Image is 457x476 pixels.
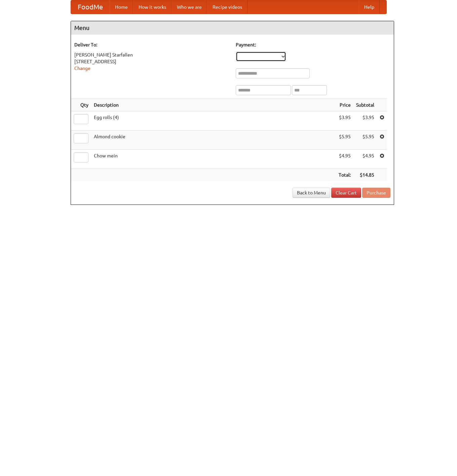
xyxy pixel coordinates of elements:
th: Qty [71,99,91,111]
a: Change [74,66,90,71]
div: [STREET_ADDRESS] [74,58,229,65]
button: Purchase [362,188,390,198]
a: Help [359,0,380,14]
a: FoodMe [71,0,110,14]
td: $3.95 [353,111,377,131]
td: Egg rolls (4) [91,111,336,131]
th: Description [91,99,336,111]
h4: Menu [71,21,394,35]
td: $3.95 [336,111,353,131]
th: $14.85 [353,169,377,181]
a: Who we are [172,0,207,14]
td: $4.95 [336,150,353,169]
a: How it works [133,0,172,14]
th: Price [336,99,353,111]
td: $5.95 [353,131,377,150]
a: Recipe videos [207,0,247,14]
a: Back to Menu [293,188,330,198]
th: Subtotal [353,99,377,111]
td: Chow mein [91,150,336,169]
td: Almond cookie [91,131,336,150]
h5: Payment: [236,41,390,48]
td: $4.95 [353,150,377,169]
h5: Deliver To: [74,41,229,48]
a: Clear Cart [331,188,361,198]
div: [PERSON_NAME] Starfallen [74,51,229,58]
a: Home [110,0,133,14]
th: Total: [336,169,353,181]
td: $5.95 [336,131,353,150]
